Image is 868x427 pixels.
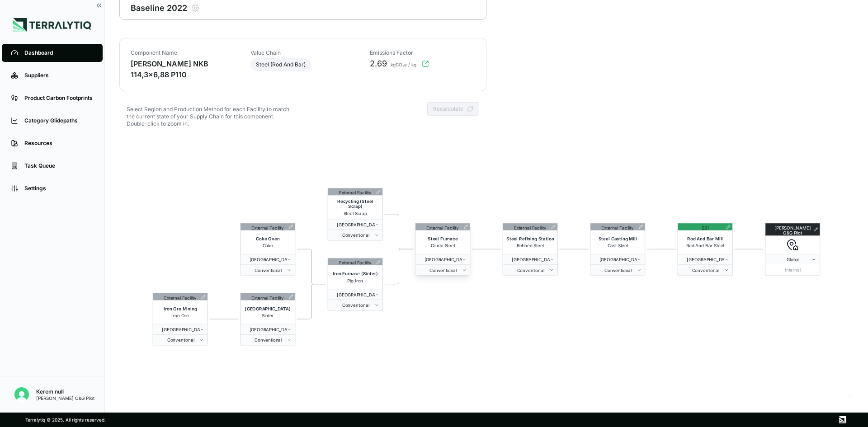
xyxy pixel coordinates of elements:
[507,267,550,272] span: conventional
[256,61,306,68] span: Steel (Rod And Bar)
[244,337,287,343] span: conventional
[328,289,382,299] button: [GEOGRAPHIC_DATA]
[426,223,459,230] div: External Facility
[514,223,547,230] div: External Facility
[328,230,382,240] button: Conventional
[24,72,94,79] div: Suppliers
[24,49,94,56] div: Dashboard
[594,257,637,262] span: Russia
[256,236,279,241] span: Coke Oven
[240,223,295,275] div: External FacilityCoke OvenCoke [GEOGRAPHIC_DATA] Conventional
[503,254,557,264] button: [GEOGRAPHIC_DATA]
[503,223,558,275] div: External FacilitySteel Refining StationRefined Steel [GEOGRAPHIC_DATA] Conventional
[503,264,557,275] button: Conventional
[415,254,470,264] button: [GEOGRAPHIC_DATA]
[36,395,94,401] div: [PERSON_NAME] O&G Pilot
[601,223,634,230] div: External Facility
[769,257,812,262] span: Global
[332,232,375,238] span: conventional
[36,388,94,395] div: Kerem null
[328,258,383,310] div: External FacilityIron Furnace (Sinter)Pig Iron [GEOGRAPHIC_DATA] Conventional
[608,243,628,249] span: Cast Steel
[251,293,284,300] div: External Facility
[765,254,820,264] button: Global
[339,188,372,195] div: External Facility
[765,264,820,275] div: Internal
[594,267,637,272] span: conventional
[678,254,732,264] button: [GEOGRAPHIC_DATA]
[687,236,723,241] span: Rod And Bar Mill
[171,313,189,319] span: Iron Ore
[328,300,382,310] button: Conventional
[330,198,381,209] span: Recycling (Steel Scrap)
[332,292,375,297] span: Russia
[244,327,288,332] span: Russia
[153,324,208,334] button: [GEOGRAPHIC_DATA]
[344,211,367,216] span: Steel Scrap
[241,334,295,345] button: Conventional
[14,387,29,402] img: Kerem
[370,49,475,56] div: Emissions Factor
[240,293,295,345] div: External Facility[GEOGRAPHIC_DATA]Sinter [GEOGRAPHIC_DATA] Conventional
[332,222,375,227] span: Russia
[328,219,382,230] button: [GEOGRAPHIC_DATA]
[686,243,724,249] span: Rod And Bar Steel
[419,267,462,272] span: conventional
[507,257,550,262] span: Russia
[370,58,387,69] span: 2.69
[702,223,708,230] div: SS1
[245,306,291,311] span: [GEOGRAPHIC_DATA]
[24,117,94,124] div: Category Glidepaths
[681,257,725,262] span: Russia
[347,278,363,283] span: Pig Iron
[415,223,470,275] div: External FacilitySteel FurnaceCrude Steel [GEOGRAPHIC_DATA] Conventional
[251,223,284,230] div: External Facility
[131,49,236,56] div: Component Name
[262,313,274,319] span: Sinter
[157,337,200,343] span: conventional
[24,185,94,192] div: Settings
[24,94,94,102] div: Product Carbon Footprints
[164,293,197,300] div: External Facility
[24,162,94,169] div: Task Queue
[599,236,637,241] span: Steel Casting Mill
[297,249,326,284] g: Edge from 3 to 4
[250,49,356,56] div: Value Chain
[13,18,91,32] img: Logo
[415,264,470,275] button: Conventional
[506,236,554,241] span: Steel Refining Station
[131,1,187,14] div: Baseline 2022
[419,257,462,262] span: Russia
[24,140,94,147] div: Resources
[678,223,733,275] div: SS1Rod And Bar MillRod And Bar Steel [GEOGRAPHIC_DATA] Conventional
[765,223,820,275] div: [PERSON_NAME] O&G Pilot Global Internal
[389,62,416,69] span: kgCO₂e / kg
[590,254,645,264] button: [GEOGRAPHIC_DATA]
[244,257,288,262] span: Russia
[332,302,375,308] span: conventional
[11,384,33,405] button: Open user button
[849,395,852,396] a: React Flow attribution
[339,258,372,265] div: External Facility
[590,264,645,275] button: Conventional
[678,264,732,275] button: Conventional
[153,293,208,345] div: External FacilityIron Ore MiningIron Ore [GEOGRAPHIC_DATA] Conventional
[428,236,458,241] span: Steel Furnace
[244,267,287,272] span: conventional
[385,214,414,249] g: Edge from 5 to 6
[681,267,724,272] span: conventional
[431,243,455,249] span: Crude Steel
[297,284,326,319] g: Edge from 2 to 4
[153,334,208,345] button: Conventional
[241,324,295,334] button: [GEOGRAPHIC_DATA]
[241,264,295,275] button: Conventional
[517,243,544,249] span: Refined Steel
[333,271,378,277] span: Iron Furnace (Sinter)
[119,102,297,127] div: Select Region and Production Method for each Facility to match the current state of your Supply C...
[157,327,200,332] span: Russia
[774,223,812,235] div: [PERSON_NAME] O&G Pilot
[385,249,414,284] g: Edge from 4 to 6
[241,254,295,264] button: [GEOGRAPHIC_DATA]
[590,223,645,275] div: External FacilitySteel Casting MillCast Steel [GEOGRAPHIC_DATA] Conventional
[131,58,236,80] div: [PERSON_NAME] NKB 114,3x6,88 P110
